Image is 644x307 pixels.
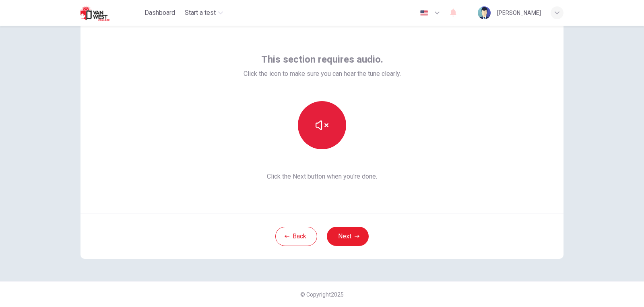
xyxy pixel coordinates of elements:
button: Start a test [182,6,226,20]
span: Click the icon to make sure you can hear the tune clearly. [244,69,401,79]
span: © Copyright 2025 [300,291,344,298]
div: [PERSON_NAME] [497,8,541,18]
button: Back [275,227,317,246]
button: Dashboard [141,6,178,20]
span: Dashboard [144,8,175,18]
span: This section requires audio. [261,53,383,66]
span: Start a test [185,8,216,18]
a: Van West logo [80,5,141,21]
img: Van West logo [80,5,123,21]
button: Next [327,227,369,246]
span: Click the Next button when you’re done. [244,172,401,181]
img: Profile picture [478,6,491,19]
img: en [419,10,429,16]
